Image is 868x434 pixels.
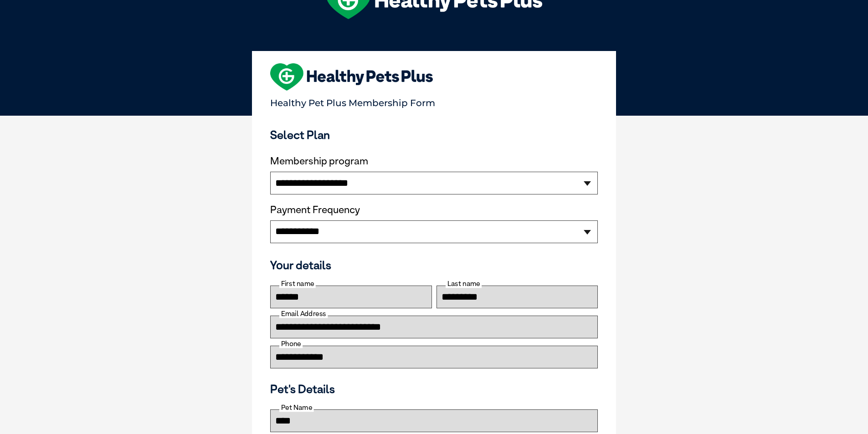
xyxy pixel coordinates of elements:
[270,63,433,91] img: heart-shape-hpp-logo-large.png
[279,340,303,348] label: Phone
[279,280,316,288] label: First name
[270,204,360,216] label: Payment Frequency
[270,93,598,108] p: Healthy Pet Plus Membership Form
[270,258,598,272] h3: Your details
[270,155,598,167] label: Membership program
[270,128,598,142] h3: Select Plan
[446,280,482,288] label: Last name
[267,382,601,396] h3: Pet's Details
[279,310,328,318] label: Email Address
